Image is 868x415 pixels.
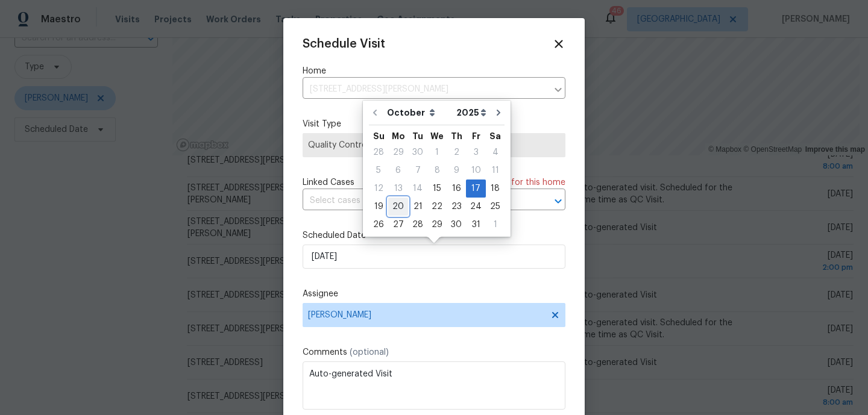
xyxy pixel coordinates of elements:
div: 18 [486,180,505,197]
label: Home [303,65,565,77]
div: 27 [388,216,408,233]
div: 21 [408,198,427,215]
div: Wed Oct 22 2025 [427,198,447,216]
div: Fri Oct 31 2025 [466,216,486,234]
div: 6 [388,162,408,179]
span: Close [552,37,565,51]
div: 28 [408,216,427,233]
div: 11 [486,162,505,179]
div: 12 [369,180,388,197]
div: Mon Oct 13 2025 [388,179,408,198]
label: Comments [303,346,565,358]
span: (optional) [350,348,389,357]
div: 1 [427,144,447,161]
abbr: Sunday [373,132,385,140]
abbr: Monday [392,132,405,140]
abbr: Wednesday [430,132,444,140]
div: Sat Oct 18 2025 [486,179,505,198]
div: 8 [427,162,447,179]
select: Month [384,104,453,122]
div: 15 [427,180,447,197]
div: 5 [369,162,388,179]
abbr: Friday [472,132,480,140]
div: Thu Oct 09 2025 [447,161,466,179]
div: 17 [466,180,486,197]
div: 30 [447,216,466,233]
div: 3 [466,144,486,161]
div: Tue Oct 28 2025 [408,216,427,234]
div: Fri Oct 17 2025 [466,179,486,198]
div: Sun Oct 12 2025 [369,179,388,198]
div: Thu Oct 02 2025 [447,143,466,161]
div: Wed Oct 29 2025 [427,216,447,234]
button: Open [550,193,567,210]
div: 25 [486,198,505,215]
div: Sun Oct 05 2025 [369,161,388,179]
div: Sun Sep 28 2025 [369,143,388,161]
abbr: Tuesday [412,132,423,140]
div: Thu Oct 23 2025 [447,198,466,216]
input: Enter in an address [303,80,547,99]
span: Schedule Visit [303,38,385,50]
div: Sun Oct 26 2025 [369,216,388,234]
div: Wed Oct 01 2025 [427,143,447,161]
div: Tue Sep 30 2025 [408,143,427,161]
div: 7 [408,162,427,179]
div: Thu Oct 30 2025 [447,216,466,234]
span: Linked Cases [303,176,354,189]
button: Go to previous month [366,101,384,125]
div: 26 [369,216,388,233]
div: 20 [388,198,408,215]
div: Thu Oct 16 2025 [447,179,466,198]
label: Assignee [303,288,565,300]
div: Sat Oct 25 2025 [486,198,505,216]
abbr: Saturday [489,132,501,140]
div: Tue Oct 07 2025 [408,161,427,179]
input: M/D/YYYY [303,245,565,269]
div: 23 [447,198,466,215]
span: Quality Control [308,139,560,151]
div: 13 [388,180,408,197]
div: 4 [486,144,505,161]
div: Fri Oct 24 2025 [466,198,486,216]
div: Sat Nov 01 2025 [486,216,505,234]
div: 24 [466,198,486,215]
div: Mon Oct 20 2025 [388,198,408,216]
div: 9 [447,162,466,179]
div: 30 [408,144,427,161]
div: Wed Oct 08 2025 [427,161,447,179]
textarea: Auto-generated Visit [303,361,565,410]
div: 22 [427,198,447,215]
div: Mon Sep 29 2025 [388,143,408,161]
label: Visit Type [303,118,565,130]
div: 2 [447,144,466,161]
div: 28 [369,144,388,161]
div: 31 [466,216,486,233]
abbr: Thursday [451,132,462,140]
div: Sat Oct 11 2025 [486,161,505,179]
div: Tue Oct 14 2025 [408,179,427,198]
div: 29 [388,144,408,161]
div: 29 [427,216,447,233]
div: 1 [486,216,505,233]
div: Mon Oct 06 2025 [388,161,408,179]
select: Year [453,104,489,122]
label: Scheduled Date [303,229,565,242]
div: Sun Oct 19 2025 [369,198,388,216]
div: Wed Oct 15 2025 [427,179,447,198]
div: 10 [466,162,486,179]
div: Tue Oct 21 2025 [408,198,427,216]
span: [PERSON_NAME] [308,310,544,320]
div: 16 [447,180,466,197]
input: Select cases [303,192,532,210]
div: Mon Oct 27 2025 [388,216,408,234]
div: Fri Oct 10 2025 [466,161,486,179]
div: 14 [408,180,427,197]
div: 19 [369,198,388,215]
div: Sat Oct 04 2025 [486,143,505,161]
button: Go to next month [489,101,508,125]
div: Fri Oct 03 2025 [466,143,486,161]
